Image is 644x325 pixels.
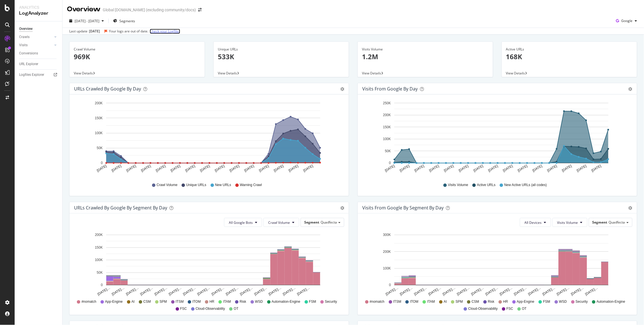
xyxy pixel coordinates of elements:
span: HR [503,299,508,304]
div: URL Explorer [19,61,38,67]
text: 200K [383,113,391,117]
text: 250K [383,101,391,105]
p: 1.2M [362,52,489,61]
button: Google [614,16,639,25]
span: OT [234,306,239,311]
span: WSD [559,299,567,304]
span: Risk [240,299,246,304]
text: [DATE] [561,164,573,173]
div: Conversions [19,50,38,56]
div: Overview [19,26,33,32]
span: AI [131,299,135,304]
text: 0 [389,283,391,287]
text: [DATE] [229,164,240,173]
button: All Devices [520,218,551,227]
div: Visits from Google By Segment By Day [362,205,444,211]
p: 168K [506,52,633,61]
div: Visits [19,42,28,48]
text: 200K [95,233,103,237]
span: Segment [592,220,607,225]
text: 50K [385,149,391,153]
span: FSC [180,306,187,311]
span: SPM [456,299,463,304]
span: ITOM [193,299,201,304]
span: AI [444,299,447,304]
text: 50K [97,271,103,275]
span: OT [522,306,527,311]
div: LogAnalyzer [19,10,58,17]
text: [DATE] [399,164,410,173]
text: [DATE] [547,164,558,173]
text: [DATE] [185,164,196,173]
span: ITAM [223,299,231,304]
div: Crawl Volume [74,47,200,52]
span: [DATE] - [DATE] [75,19,99,23]
span: View Details [74,71,93,76]
a: Overview [19,26,58,32]
div: Overview [67,5,100,14]
text: 100K [95,131,103,135]
div: gear [340,87,344,91]
p: 969K [74,52,200,61]
span: FSM [543,299,550,304]
div: Logfiles Explorer [19,72,44,78]
div: URLs Crawled by Google by day [74,86,141,92]
text: [DATE] [532,164,543,173]
span: Warning Crawl [240,183,262,187]
span: #nomatch [81,299,96,304]
text: 100K [95,258,103,262]
div: [DATE] [89,29,100,34]
text: [DATE] [111,164,122,173]
span: Segment [304,220,319,225]
text: [DATE] [443,164,455,173]
a: URL Explorer [19,61,58,67]
span: View Details [362,71,381,76]
text: 150K [95,246,103,249]
span: New URLs [215,183,231,187]
button: [DATE] - [DATE] [67,16,106,25]
text: [DATE] [126,164,137,173]
text: [DATE] [517,164,528,173]
span: ITSM [393,299,401,304]
span: Unique URLs [186,183,206,187]
span: FSC [507,306,513,311]
button: All Google Bots [224,218,262,227]
a: Conversions [19,50,58,56]
svg: A chart. [74,99,342,177]
text: [DATE] [502,164,514,173]
div: A chart. [362,231,630,297]
button: Visits Volume [553,218,587,227]
text: 150K [95,116,103,120]
span: Cloud-Observability [468,306,498,311]
div: Unique URLs [218,47,345,52]
span: Crawl Volume [268,220,290,225]
span: Visits Volume [448,183,468,187]
span: CSM [143,299,151,304]
text: [DATE] [591,164,602,173]
text: [DATE] [384,164,395,173]
div: gear [340,206,344,210]
text: 0 [389,161,391,165]
text: [DATE] [140,164,152,173]
div: arrow-right-arrow-left [198,8,202,12]
span: Cloud-Observability [196,306,225,311]
a: Visits [19,42,53,48]
text: [DATE] [214,164,225,173]
text: [DATE] [96,164,107,173]
text: 100K [383,267,391,271]
text: [DATE] [488,164,499,173]
span: Automation-Engine [597,299,625,304]
text: 150K [383,125,391,129]
div: Visits from Google by day [362,86,418,92]
button: Crawl Volume [263,218,299,227]
span: ITOM [410,299,419,304]
text: [DATE] [429,164,440,173]
div: gear [629,206,632,210]
span: New Active URLs (all codes) [504,183,547,187]
span: Segments [119,19,135,23]
text: [DATE] [473,164,484,173]
text: 50K [97,146,103,150]
span: ITAM [427,299,435,304]
span: Automation-Engine [272,299,300,304]
svg: A chart. [362,99,630,177]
